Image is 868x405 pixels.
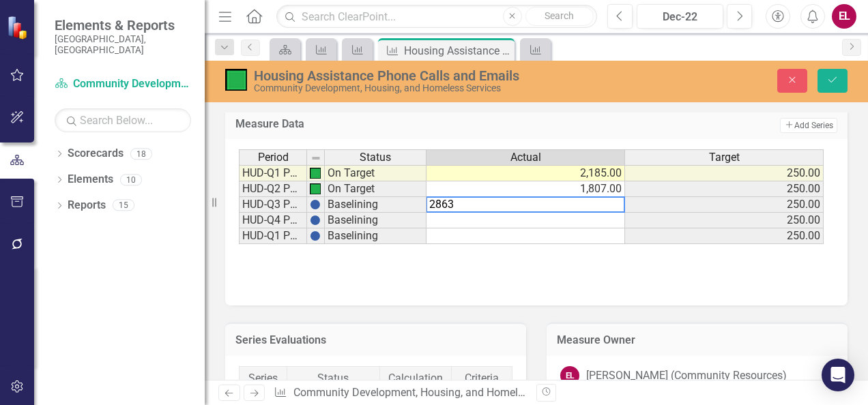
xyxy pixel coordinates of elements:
a: Elements [68,172,113,187]
div: [PERSON_NAME] (Community Resources) [586,368,787,384]
td: 2,185.00 [426,165,625,181]
div: Community Development, Housing, and Homeless Services [254,83,564,93]
img: qoi8+tDX1Cshe4MRLoHWif8bEvsCPCNk57B6+9lXPthTOQ7A3rnoEaU+zTknrDqvQEDZRz6ZrJ6BwAAAAASUVORK5CYII= [310,183,321,194]
td: HUD-Q2 PY24-25 [239,181,307,197]
a: Community Development, Housing, and Homeless Services [293,386,577,399]
td: 250.00 [625,213,824,228]
th: Status [287,366,380,391]
td: 250.00 [625,197,824,213]
img: On Target [225,69,247,91]
a: Scorecards [68,146,124,162]
button: Add Series [780,118,837,133]
img: BgCOk07PiH71IgAAAABJRU5ErkJggg== [310,230,321,241]
h3: Measure Data [235,118,563,130]
td: 250.00 [625,181,824,197]
span: Status [360,151,391,164]
td: HUD-Q1 PY25-26 [239,228,307,244]
td: On Target [325,165,426,181]
a: Community Development, Housing, and Homeless Services [55,76,191,92]
img: 8DAGhfEEPCf229AAAAAElFTkSuQmCC [310,153,321,164]
div: 10 [120,174,142,185]
button: Dec-22 [637,4,723,29]
div: Housing Assistance Phone Calls and Emails [404,42,511,59]
a: Reports [68,198,106,213]
td: HUD-Q4 PY24-25 [239,213,307,228]
td: 1,807.00 [426,181,625,197]
input: Search ClearPoint... [276,5,597,29]
div: 15 [113,200,134,211]
td: 250.00 [625,228,824,244]
h3: Measure Owner [557,334,837,346]
div: 18 [130,148,152,160]
button: EL [832,4,856,29]
span: Actual [510,151,541,164]
span: Target [709,151,740,164]
small: [GEOGRAPHIC_DATA], [GEOGRAPHIC_DATA] [55,33,191,56]
div: Open Intercom Messenger [822,359,854,391]
img: qoi8+tDX1Cshe4MRLoHWif8bEvsCPCNk57B6+9lXPthTOQ7A3rnoEaU+zTknrDqvQEDZRz6ZrJ6BwAAAAASUVORK5CYII= [310,168,321,179]
span: Search [545,10,574,21]
div: EL [560,366,579,385]
td: HUD-Q3 PY24-25 [239,197,307,213]
img: BgCOk07PiH71IgAAAABJRU5ErkJggg== [310,215,321,226]
td: Baselining [325,228,426,244]
td: Baselining [325,197,426,213]
td: Baselining [325,213,426,228]
h3: Series Evaluations [235,334,516,346]
td: 250.00 [625,165,824,181]
img: ClearPoint Strategy [7,16,31,40]
input: Search Below... [55,108,191,132]
img: BgCOk07PiH71IgAAAABJRU5ErkJggg== [310,199,321,210]
button: Search [525,7,594,26]
th: Criteria [451,366,512,391]
span: Elements & Reports [55,17,191,33]
th: Series [240,366,287,391]
div: Dec-22 [641,9,719,25]
div: Housing Assistance Phone Calls and Emails [254,68,564,83]
td: HUD-Q1 PY24-25 [239,165,307,181]
div: » » [274,385,526,401]
span: Period [258,151,289,164]
th: Calculation [379,366,451,391]
td: On Target [325,181,426,197]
